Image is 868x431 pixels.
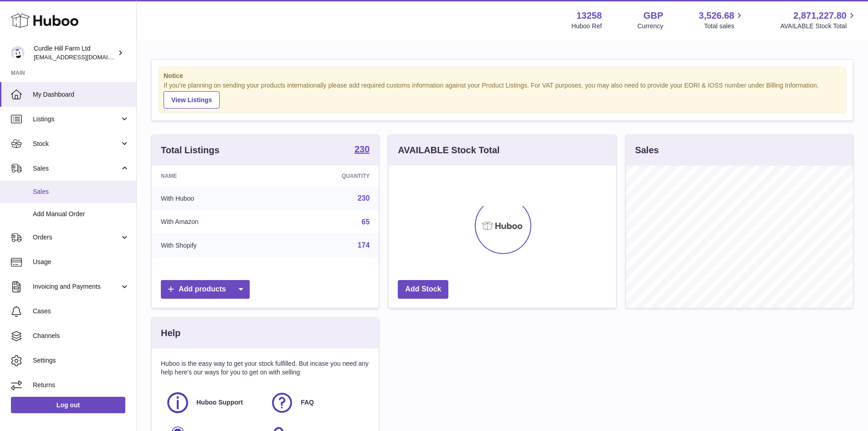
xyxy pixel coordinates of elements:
span: Sales [33,164,120,173]
span: 3,526.68 [699,10,734,22]
span: Stock [33,140,120,148]
span: AVAILABLE Stock Total [780,22,857,31]
strong: Notice [164,72,841,80]
div: Huboo Ref [571,22,602,31]
img: internalAdmin-13258@internal.huboo.com [11,46,25,60]
a: 2,871,227.80 AVAILABLE Stock Total [780,10,857,31]
a: 230 [358,194,370,202]
a: Add products [161,280,250,299]
span: 2,871,227.80 [793,10,847,22]
span: Cases [33,307,129,316]
span: My Dashboard [33,90,129,99]
p: Huboo is the easy way to get your stock fulfilled. But incase you need any help here's our ways f... [161,359,370,377]
strong: GBP [643,10,663,22]
div: Currency [637,22,663,31]
span: Usage [33,258,129,266]
div: Curdle Hill Farm Ltd [34,44,116,62]
span: [EMAIL_ADDRESS][DOMAIN_NAME] [34,53,134,61]
span: Orders [33,233,120,242]
span: Settings [33,356,129,365]
td: With Huboo [152,187,276,210]
th: Quantity [276,166,379,187]
span: Returns [33,381,129,389]
span: Add Manual Order [33,210,129,218]
span: Listings [33,115,120,124]
h3: Total Listings [161,144,220,156]
a: Huboo Support [165,390,261,415]
a: Log out [11,397,125,413]
strong: 13258 [576,10,602,22]
h3: Sales [635,144,659,156]
a: 65 [362,218,370,226]
h3: AVAILABLE Stock Total [398,144,499,156]
a: View Listings [164,91,220,109]
a: 174 [358,241,370,249]
div: If you're planning on sending your products internationally please add required customs informati... [164,81,841,109]
td: With Amazon [152,210,276,234]
a: Add Stock [398,280,448,299]
th: Name [152,166,276,187]
td: With Shopify [152,234,276,257]
a: FAQ [270,390,365,415]
span: Channels [33,332,129,340]
a: 3,526.68 Total sales [699,10,745,31]
span: Sales [33,187,129,196]
span: Huboo Support [196,398,243,407]
h3: Help [161,327,180,339]
span: Invoicing and Payments [33,282,120,291]
span: FAQ [301,398,314,407]
strong: 230 [354,145,370,154]
span: Total sales [704,22,745,31]
a: 230 [354,145,370,156]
